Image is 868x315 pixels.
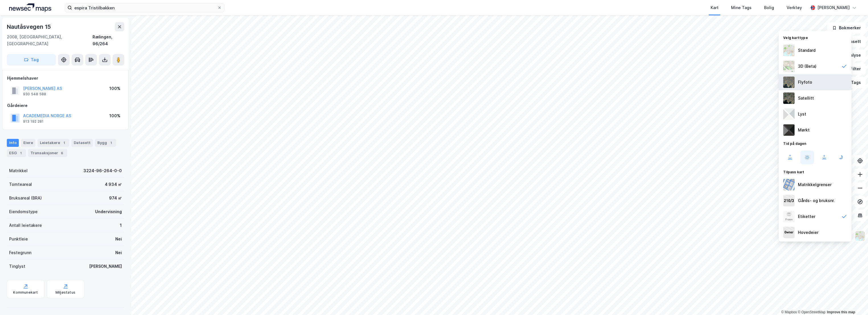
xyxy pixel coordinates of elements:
[95,139,116,147] div: Bygg
[61,140,67,146] div: 1
[798,111,806,118] div: Lyst
[783,179,795,190] img: cadastreBorders.cfe08de4b5ddd52a10de.jpeg
[779,166,851,177] div: Tilpass kart
[38,139,69,147] div: Leietakere
[779,32,851,42] div: Velg karttype
[783,61,795,72] img: Z
[838,63,866,75] button: Filter
[798,213,815,220] div: Etiketter
[18,150,24,156] div: 1
[798,95,814,102] div: Satellitt
[23,92,46,96] div: 930 548 588
[93,34,124,47] div: Rælingen, 96/264
[115,249,122,256] div: Nei
[109,112,120,119] div: 100%
[764,4,774,11] div: Bolig
[827,22,866,34] button: Bokmerker
[105,181,122,188] div: 4 934 ㎡
[798,310,825,314] a: OpenStreetMap
[7,102,124,109] div: Gårdeiere
[798,47,816,54] div: Standard
[115,236,122,242] div: Nei
[28,149,67,157] div: Transaksjoner
[23,119,44,124] div: 913 192 281
[120,222,122,229] div: 1
[783,195,795,206] img: cadastreKeys.547ab17ec502f5a4ef2b.jpeg
[7,75,124,82] div: Hjemmelshaver
[840,288,868,315] iframe: Chat Widget
[817,4,850,11] div: [PERSON_NAME]
[7,139,19,147] div: Info
[798,63,816,70] div: 3D (Beta)
[59,150,65,156] div: 6
[840,288,868,315] div: Kontrollprogram for chat
[783,211,795,222] img: Z
[711,4,719,11] div: Kart
[855,230,865,241] img: Z
[798,229,818,236] div: Hovedeier
[7,22,52,31] div: Nautåsvegen 15
[56,290,75,295] div: Miljøstatus
[21,139,35,147] div: Eiere
[731,4,752,11] div: Mine Tags
[787,4,802,11] div: Verktøy
[9,249,31,256] div: Festegrunn
[71,139,93,147] div: Datasett
[9,222,42,229] div: Antall leietakere
[13,290,38,295] div: Kommunekart
[89,263,122,270] div: [PERSON_NAME]
[9,195,42,201] div: Bruksareal (BRA)
[783,108,795,120] img: luj3wr1y2y3+OchiMxRmMxRlscgabnMEmZ7DJGWxyBpucwSZnsMkZbHIGm5zBJmewyRlscgabnMEmZ7DJGWxyBpucwSZnsMkZ...
[72,3,217,12] input: Søk på adresse, matrikkel, gårdeiere, leietakere eller personer
[83,167,122,174] div: 3224-96-264-0-0
[783,124,795,136] img: nCdM7BzjoCAAAAAElFTkSuQmCC
[109,85,120,92] div: 100%
[9,236,28,242] div: Punktleie
[783,45,795,56] img: Z
[798,197,835,204] div: Gårds- og bruksnr.
[783,77,795,88] img: Z
[9,167,28,174] div: Matrikkel
[109,195,122,201] div: 974 ㎡
[9,3,51,12] img: logo.a4113a55bc3d86da70a041830d287a7e.svg
[7,54,56,65] button: Tag
[798,79,812,86] div: Flyfoto
[798,181,832,188] div: Matrikkelgrenser
[95,208,122,215] div: Undervisning
[7,34,93,47] div: 2008, [GEOGRAPHIC_DATA], [GEOGRAPHIC_DATA]
[9,263,25,270] div: Tinglyst
[839,77,866,88] button: Tags
[783,227,795,238] img: majorOwner.b5e170eddb5c04bfeeff.jpeg
[108,140,114,146] div: 1
[9,208,38,215] div: Eiendomstype
[798,127,810,133] div: Mørkt
[9,181,32,188] div: Tomteareal
[827,310,855,314] a: Improve this map
[783,92,795,104] img: 9k=
[779,138,851,148] div: Tid på dagen
[7,149,26,157] div: ESG
[781,310,797,314] a: Mapbox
